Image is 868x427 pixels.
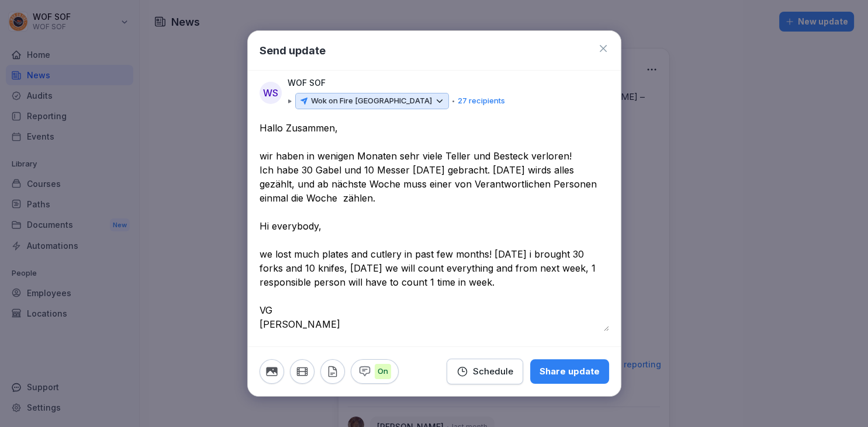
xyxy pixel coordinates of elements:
div: WS [260,82,282,104]
p: 27 recipients [458,95,505,107]
div: Schedule [457,365,513,378]
p: WOF SOF [288,77,326,89]
button: Share update [530,359,609,384]
div: Share update [540,365,600,378]
p: On [375,364,391,379]
button: Schedule [447,359,523,384]
button: On [351,359,399,384]
p: Wok on Fire [GEOGRAPHIC_DATA] [311,95,432,107]
h1: Send update [260,43,326,58]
